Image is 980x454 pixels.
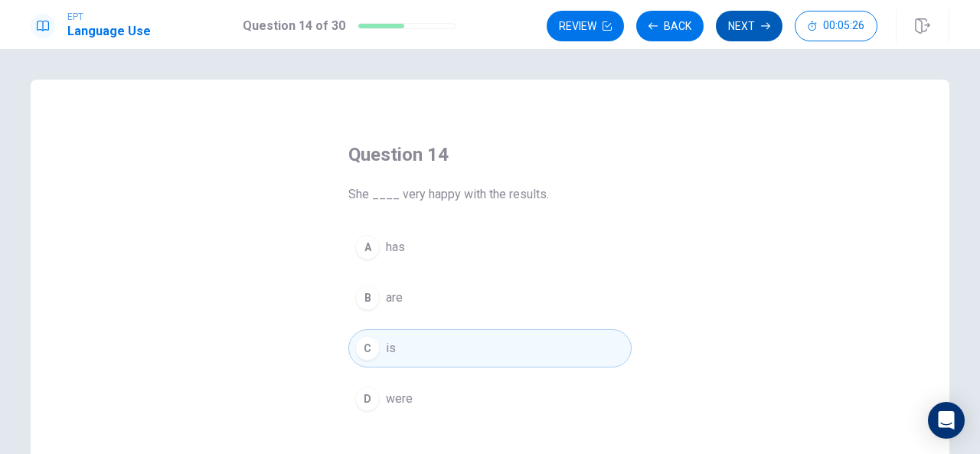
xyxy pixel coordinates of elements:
[355,336,380,361] div: C
[67,11,151,22] span: EPT
[928,402,965,439] div: Open Intercom Messenger
[823,20,864,32] span: 00:05:26
[243,17,345,35] h1: Question 14 of 30
[716,11,782,41] button: Next
[348,380,632,418] button: Dwere
[795,11,877,41] button: 00:05:26
[386,238,405,256] span: has
[355,235,380,260] div: A
[355,286,380,310] div: B
[636,11,704,41] button: Back
[348,185,632,204] span: She ____ very happy with the results.
[355,387,380,411] div: D
[386,339,396,358] span: is
[386,390,413,408] span: were
[67,22,151,41] h1: Language Use
[547,11,624,41] button: Review
[348,279,632,317] button: Bare
[386,289,403,307] span: are
[348,142,632,167] h4: Question 14
[348,228,632,266] button: Ahas
[348,329,632,367] button: Cis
